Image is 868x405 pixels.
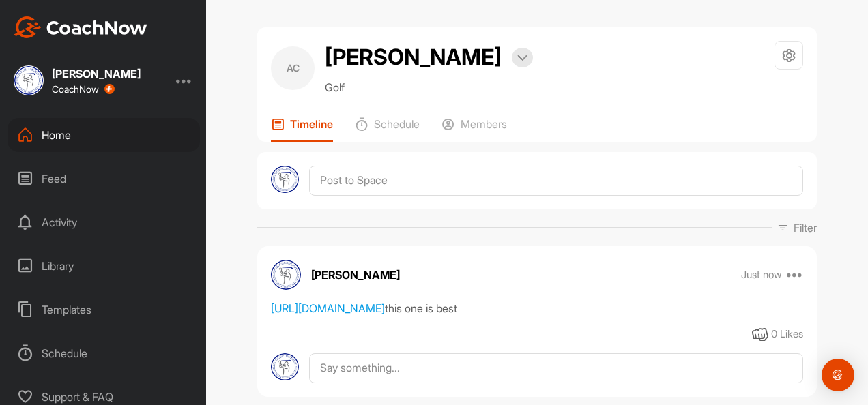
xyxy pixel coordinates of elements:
[271,353,299,381] img: avatar
[822,359,854,391] div: Open Intercom Messenger
[271,260,301,290] img: avatar
[374,117,420,131] p: Schedule
[271,300,803,316] div: this one is best
[14,16,147,38] img: CoachNow
[14,65,44,95] img: square_b91d554c033777275116ab573f7c46e6.jpg
[461,117,507,131] p: Members
[52,68,141,79] div: [PERSON_NAME]
[325,41,502,74] h2: [PERSON_NAME]
[8,336,200,370] div: Schedule
[771,327,803,342] div: 0 Likes
[8,205,200,239] div: Activity
[8,249,200,283] div: Library
[517,55,527,61] img: arrow-down
[741,268,782,282] p: Just now
[794,220,817,236] p: Filter
[311,267,400,283] p: [PERSON_NAME]
[8,118,200,152] div: Home
[325,79,533,95] p: Golf
[271,46,315,90] div: AC
[8,292,200,327] div: Templates
[290,117,333,131] p: Timeline
[271,166,299,194] img: avatar
[8,162,200,196] div: Feed
[271,301,385,315] a: [URL][DOMAIN_NAME]
[52,84,115,95] div: CoachNow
